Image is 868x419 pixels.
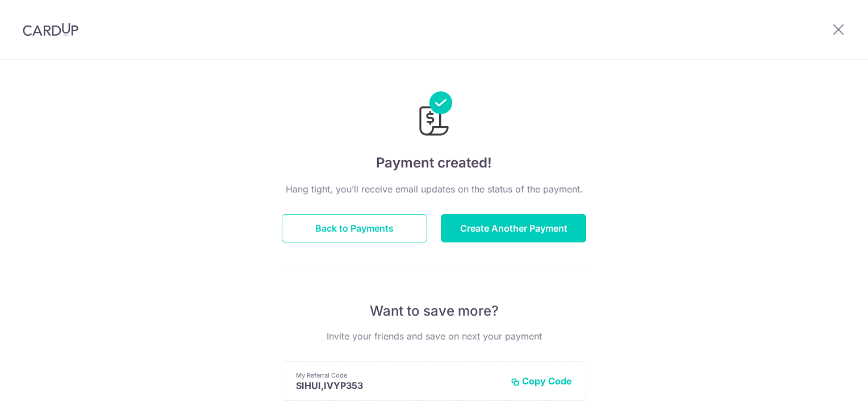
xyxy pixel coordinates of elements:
[296,380,502,391] p: SIHUI,IVYP353
[282,329,586,343] p: Invite your friends and save on next your payment
[282,214,427,242] button: Back to Payments
[282,182,586,196] p: Hang tight, you’ll receive email updates on the status of the payment.
[282,302,586,320] p: Want to save more?
[416,91,452,139] img: Payments
[296,371,502,380] p: My Referral Code
[23,23,78,36] img: CardUp
[282,153,586,173] h4: Payment created!
[511,375,572,387] button: Copy Code
[441,214,586,242] button: Create Another Payment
